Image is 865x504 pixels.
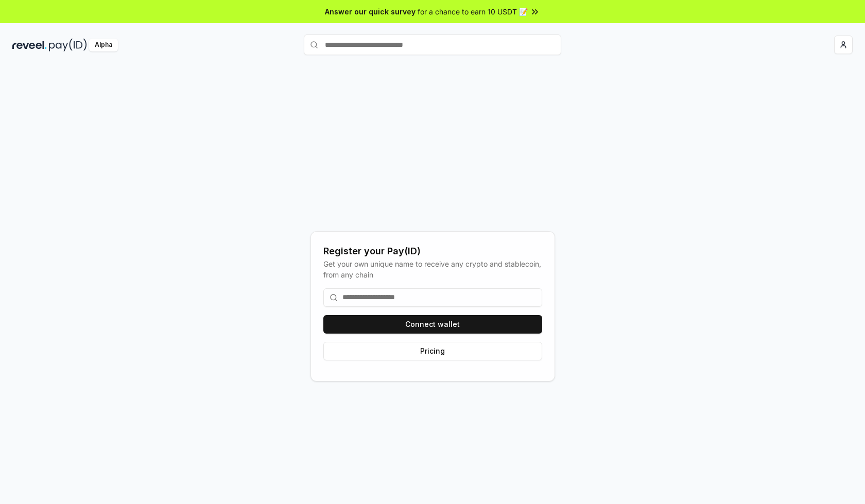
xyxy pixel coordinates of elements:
[323,244,542,258] div: Register your Pay(ID)
[12,39,47,51] img: reveel_dark
[418,6,528,17] span: for a chance to earn 10 USDT 📝
[89,39,118,51] div: Alpha
[323,258,542,280] div: Get your own unique name to receive any crypto and stablecoin, from any chain
[323,342,542,360] button: Pricing
[323,315,542,334] button: Connect wallet
[325,6,416,17] span: Answer our quick survey
[49,39,87,51] img: pay_id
